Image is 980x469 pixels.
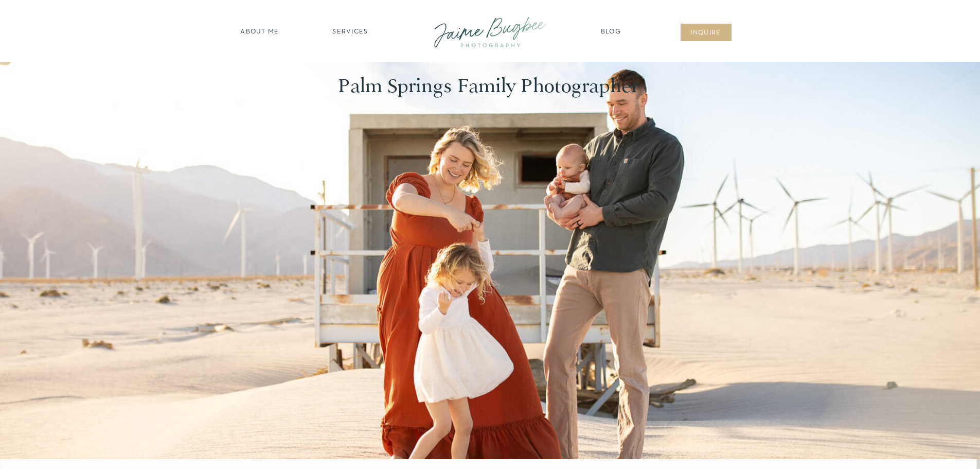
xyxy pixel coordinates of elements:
[338,75,643,101] h1: Palm Springs Family Photographer
[238,27,282,38] a: about ME
[598,27,624,38] a: Blog
[685,28,727,39] a: inqUIre
[322,27,380,38] a: SERVICES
